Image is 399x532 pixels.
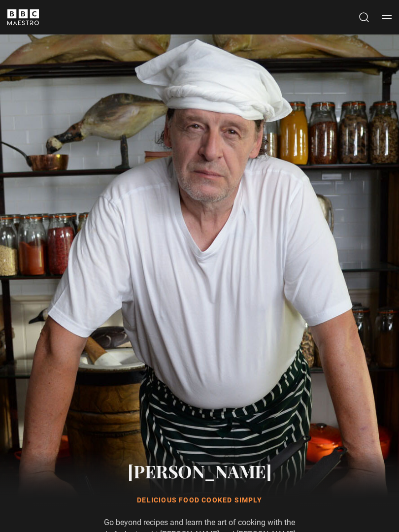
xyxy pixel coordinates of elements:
h2: [PERSON_NAME] [101,459,298,483]
button: Toggle navigation [382,12,392,22]
svg: BBC Maestro [7,9,39,25]
h1: Delicious Food Cooked Simply [101,496,298,505]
